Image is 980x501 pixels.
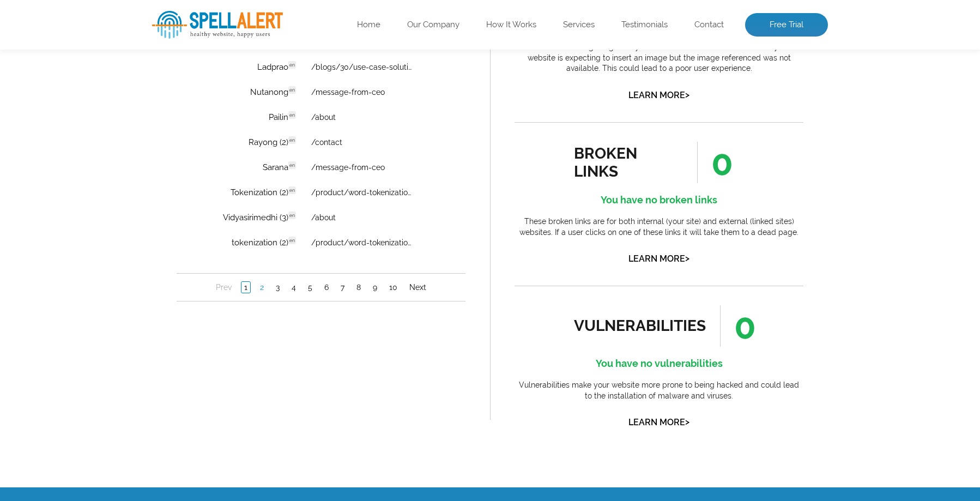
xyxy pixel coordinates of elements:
[621,20,668,31] a: Testimonials
[628,253,689,264] a: Learn More>
[28,228,126,252] td: Vidyasirimedhi (3)
[64,304,74,316] a: 1
[145,304,155,315] a: 6
[135,110,208,119] a: /message-from-ceo
[193,304,203,315] a: 9
[697,142,733,183] span: 0
[745,13,828,37] a: Free Trial
[112,58,119,66] span: en
[28,1,126,26] th: Error Word
[135,135,159,144] a: /about
[127,1,261,26] th: Website Page
[28,128,126,152] td: Pailin
[720,305,756,347] span: 0
[357,20,380,31] a: Home
[177,304,187,315] a: 8
[129,304,138,315] a: 5
[135,185,208,194] a: /message-from-ceo
[628,90,689,100] a: Learn More>
[135,85,235,94] a: /blogs/30/use-case-solution-crime-tc-ner-re
[152,11,283,39] img: SpellAlert
[515,216,803,238] p: These broken links are for both internal (your site) and external (linked sites) websites. If a u...
[28,52,126,76] td: Chuchottaworn
[407,20,459,31] a: Our Company
[628,417,689,427] a: Learn More>
[135,35,221,44] a: /product/ocr-passport/
[515,191,803,209] h4: You have no broken links
[135,60,159,69] a: /about
[685,414,689,430] span: >
[28,77,126,101] td: Ladprao
[685,251,689,266] span: >
[28,27,126,51] td: Chatuchak
[685,87,689,102] span: >
[112,304,122,315] a: 4
[515,380,803,401] p: Vulnerabilities make your website more prone to being hacked and could lead to the installation o...
[230,304,252,315] a: Next
[135,160,166,169] a: /contact
[112,259,119,267] span: en
[135,236,159,244] a: /about
[112,159,119,166] span: en
[28,178,126,202] td: Sarana
[28,102,126,126] td: Nutanong
[515,42,803,74] p: These are missing images on your website. This means the HTML of your website is expecting to ins...
[574,144,673,180] div: broken links
[161,304,171,315] a: 7
[515,355,803,372] h4: You have no vulnerabilities
[210,304,223,315] a: 10
[486,20,536,31] a: How It Works
[112,234,119,242] span: en
[81,304,90,315] a: 2
[112,184,119,191] span: en
[574,317,706,335] div: vulnerabilities
[112,33,119,41] span: en
[694,20,724,31] a: Contact
[563,20,595,31] a: Services
[112,209,119,216] span: en
[135,261,235,269] a: /product/word-tokenization/
[135,210,235,219] a: /product/word-tokenization/
[96,304,106,315] a: 3
[112,108,119,116] span: en
[112,134,119,141] span: en
[28,203,126,227] td: Tokenization (2)
[112,83,119,91] span: en
[28,253,126,277] td: tokenization (2)
[28,153,126,177] td: Rayong (2)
